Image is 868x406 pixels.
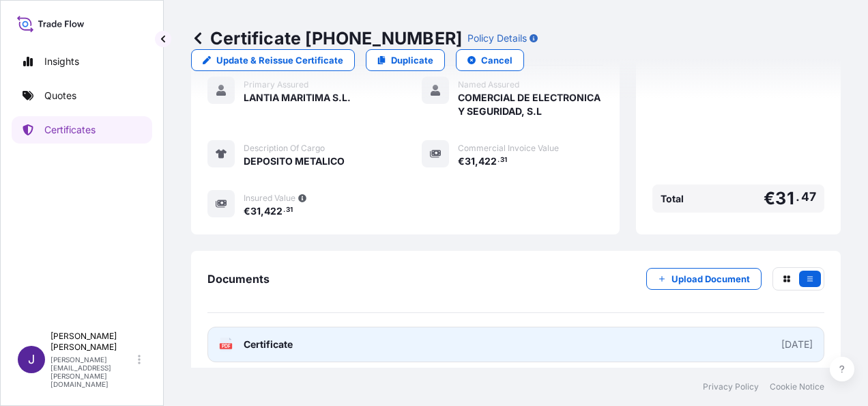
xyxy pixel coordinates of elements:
span: 31 [465,157,475,166]
a: PDFCertificate[DATE] [207,327,824,362]
a: Certificates [12,116,152,144]
span: 422 [264,206,283,216]
span: 422 [478,157,497,166]
span: 31 [250,206,261,216]
p: Certificate [PHONE_NUMBER] [191,27,462,49]
p: Quotes [44,89,76,103]
span: 31 [286,208,293,213]
a: Update & Reissue Certificate [191,49,355,71]
span: . [283,208,285,213]
div: [DATE] [781,338,813,351]
span: 47 [801,193,816,201]
span: Insured Value [244,193,295,204]
span: Documents [207,272,270,286]
p: [PERSON_NAME][EMAIL_ADDRESS][PERSON_NAME][DOMAIN_NAME] [50,355,135,388]
span: . [497,158,500,163]
span: COMERCIAL DE ELECTRONICA Y SEGURIDAD, S.L [458,91,603,118]
p: Cancel [481,53,512,67]
span: , [261,206,264,216]
span: DEPOSITO METALICO [244,154,345,168]
span: , [475,157,478,166]
span: € [244,206,250,216]
span: 31 [500,158,507,163]
p: Insights [44,55,79,68]
p: Certificates [44,123,96,137]
a: Privacy Policy [703,381,759,392]
button: Upload Document [646,268,762,290]
span: J [28,353,35,366]
span: Commercial Invoice Value [458,143,559,154]
span: Certificate [244,338,293,351]
a: Cookie Notice [770,381,824,392]
span: 31 [775,190,794,207]
p: Policy Details [467,31,527,45]
span: Total [661,192,684,206]
p: Update & Reissue Certificate [216,53,343,67]
span: € [458,157,465,166]
a: Duplicate [366,49,445,71]
span: . [796,193,800,201]
p: [PERSON_NAME] [PERSON_NAME] [50,331,135,353]
text: PDF [222,344,231,349]
button: Cancel [456,49,524,71]
p: Duplicate [391,53,433,67]
span: € [764,190,775,207]
a: Quotes [12,82,152,109]
a: Insights [12,48,152,75]
p: Upload Document [671,272,750,286]
span: Description Of Cargo [244,143,325,154]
